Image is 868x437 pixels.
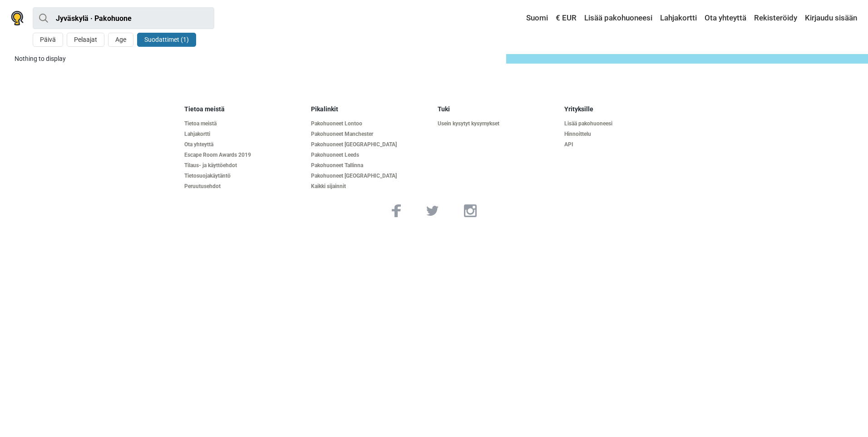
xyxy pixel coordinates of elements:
[184,131,304,138] a: Lahjakortti
[438,105,557,113] h5: Tuki
[311,173,430,179] a: Pakohuoneet [GEOGRAPHIC_DATA]
[564,141,684,148] a: API
[11,11,24,25] img: Nowescape logo
[564,105,684,113] h5: Yrityksille
[311,141,430,148] a: Pakohuoneet [GEOGRAPHIC_DATA]
[184,120,304,127] a: Tietoa meistä
[752,10,799,26] a: Rekisteröidy
[564,131,684,138] a: Hinnoittelu
[184,152,304,159] a: Escape Room Awards 2019
[438,120,557,127] a: Usein kysytyt kysymykset
[184,105,304,113] h5: Tietoa meistä
[582,10,655,26] a: Lisää pakohuoneesi
[564,120,684,127] a: Lisää pakohuoneesi
[311,152,430,159] a: Pakohuoneet Leeds
[803,10,857,26] a: Kirjaudu sisään
[137,33,196,47] button: Suodattimet (1)
[184,162,304,169] a: Tilaus- ja käyttöehdot
[518,10,550,26] a: Suomi
[311,162,430,169] a: Pakohuoneet Tallinna
[311,131,430,138] a: Pakohuoneet Manchester
[553,10,579,26] a: € EUR
[33,7,214,29] input: kokeile “London”
[311,183,430,190] a: Kaikki sijainnit
[702,10,749,26] a: Ota yhteyttä
[184,183,304,190] a: Peruutusehdot
[15,54,499,64] div: Nothing to display
[33,33,63,47] button: Päivä
[520,15,526,21] img: Suomi
[184,141,304,148] a: Ota yhteyttä
[184,173,304,179] a: Tietosuojakäytäntö
[67,33,104,47] button: Pelaajat
[658,10,699,26] a: Lahjakortti
[311,120,430,127] a: Pakohuoneet Lontoo
[108,33,133,47] button: Age
[311,105,430,113] h5: Pikalinkit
